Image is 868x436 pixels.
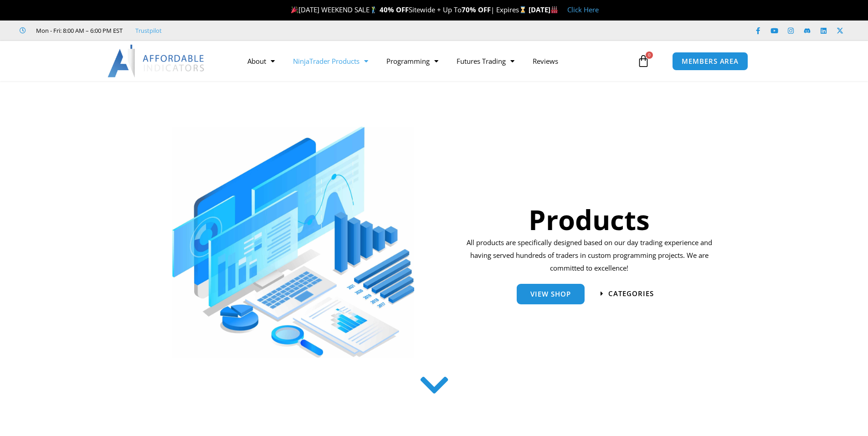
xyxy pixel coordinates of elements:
strong: 40% OFF [380,5,409,14]
span: Mon - Fri: 8:00 AM – 6:00 PM EST [34,25,123,36]
a: MEMBERS AREA [672,52,748,71]
strong: [DATE] [529,5,558,14]
a: Reviews [524,51,567,72]
a: Futures Trading [447,51,524,72]
a: Click Here [567,5,599,14]
img: 🏌️‍♂️ [370,6,377,13]
img: ⌛ [519,6,526,13]
span: 0 [646,51,653,59]
a: View Shop [517,284,585,304]
span: categories [608,290,654,297]
nav: Menu [238,51,635,72]
p: All products are specifically designed based on our day trading experience and having served hund... [463,236,715,275]
img: 🏭 [551,6,558,13]
img: 🎉 [291,6,298,13]
img: ProductsSection scaled | Affordable Indicators – NinjaTrader [172,127,414,358]
a: 0 [623,48,663,74]
a: Trustpilot [135,25,162,36]
span: View Shop [530,291,571,298]
a: Programming [377,51,447,72]
img: LogoAI | Affordable Indicators – NinjaTrader [108,45,205,77]
strong: 70% OFF [462,5,491,14]
a: About [238,51,284,72]
span: MEMBERS AREA [682,58,739,65]
a: NinjaTrader Products [284,51,377,72]
span: [DATE] WEEKEND SALE Sitewide + Up To | Expires [289,5,528,14]
h1: Products [463,200,715,239]
a: categories [601,290,654,297]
